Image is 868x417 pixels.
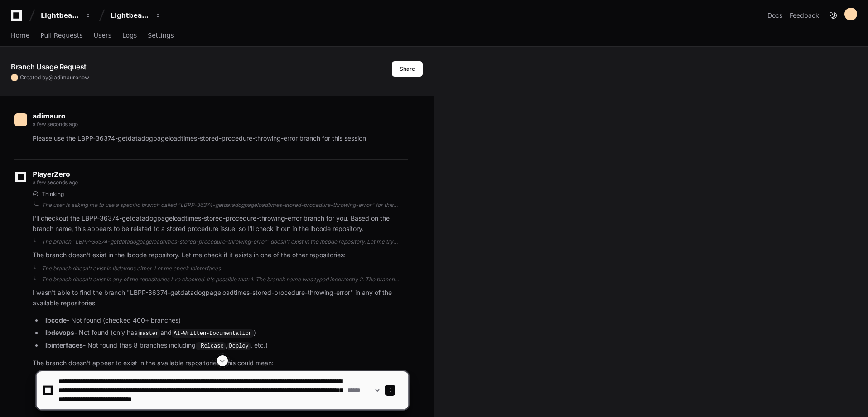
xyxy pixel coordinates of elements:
li: - Not found (only has and ) [43,328,408,339]
span: adimauro [54,74,78,81]
button: Share [392,61,423,77]
span: now [78,74,89,81]
li: - Not found (has 8 branches including , , etc.) [43,340,408,351]
a: Pull Requests [40,25,82,46]
span: a few seconds ago [33,121,78,128]
div: The branch doesn't exist in any of the repositories I've checked. It's possible that: 1. The bran... [42,276,408,283]
a: Docs [767,11,782,20]
code: AI-Written-Documentation [172,329,254,338]
div: Lightbeam Health Solutions [111,11,149,20]
code: _Release [196,342,226,350]
li: - Not found (checked 400+ branches) [43,315,408,326]
span: @ [48,74,54,81]
p: I wasn't able to find the branch "LBPP-36374-getdatadogpageloadtimes-stored-procedure-throwing-er... [33,288,408,309]
span: adimauro [33,113,65,120]
button: Lightbeam Health [37,7,95,24]
code: master [137,329,160,338]
span: Thinking [42,191,64,198]
span: Home [11,33,29,38]
span: Created by [20,74,89,81]
p: The branch doesn't exist in the lbcode repository. Let me check if it exists in one of the other ... [33,250,408,260]
div: The branch doesn't exist in lbdevops either. Let me check lbinterfaces: [42,265,408,272]
strong: lbdevops [45,329,74,336]
span: Logs [122,33,137,38]
p: Please use the LBPP-36374-getdatadogpageloadtimes-stored-procedure-throwing-error branch for this... [33,133,408,144]
span: PlayerZero [33,172,70,177]
app-text-character-animate: Branch Usage Request [11,62,87,71]
a: Settings [148,25,174,46]
a: Logs [122,25,137,46]
a: Home [11,25,29,46]
p: I'll checkout the LBPP-36374-getdatadogpageloadtimes-stored-procedure-throwing-error branch for y... [33,213,408,234]
strong: lbcode [45,316,67,324]
span: a few seconds ago [33,179,78,186]
button: Feedback [790,11,819,20]
span: Users [94,33,111,38]
div: The user is asking me to use a specific branch called "LBPP-36374-getdatadogpageloadtimes-stored-... [42,201,408,209]
code: Deploy [227,342,251,350]
button: Lightbeam Health Solutions [107,7,165,24]
div: Lightbeam Health [41,11,80,20]
strong: lbinterfaces [45,341,83,349]
div: The branch "LBPP-36374-getdatadogpageloadtimes-stored-procedure-throwing-error" doesn't exist in ... [42,238,408,245]
span: Pull Requests [40,33,82,38]
span: Settings [148,33,174,38]
a: Users [94,25,111,46]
